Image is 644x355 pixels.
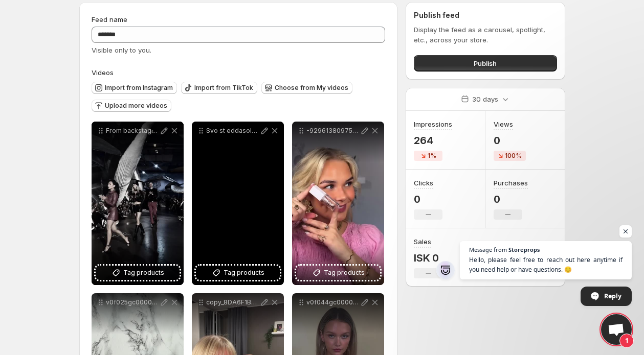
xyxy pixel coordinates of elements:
p: 0 [494,134,526,147]
div: Open chat [601,314,632,345]
span: Publish [474,58,497,68]
button: Tag products [296,266,380,280]
button: Tag products [96,266,180,280]
button: Import from Instagram [92,82,177,94]
span: Tag products [324,268,365,278]
p: v0f025gc0000cqbdcv7og65vc6b4g43g [106,298,159,306]
span: Import from TikTok [194,84,253,92]
h3: Views [494,119,513,129]
p: 264 [414,134,452,147]
p: Svo st eddasoldis a [PERSON_NAME] sig til me okkar vinslu vrum Get yours now inn dewy [206,127,259,135]
button: Choose from My videos [261,82,352,94]
p: ISK 0 [414,252,442,264]
span: Choose from My videos [275,84,348,92]
h3: Impressions [414,119,452,129]
p: copy_8DA6F1B8-7928-4662-ACFA-67012A78D823 [206,298,259,306]
span: Hello, please feel free to reach out here anytime if you need help or have questions. 😊 [469,255,623,274]
div: -9296138097500413062bcbfb3bbfa44e329308f361f075c329Tag products [292,122,384,285]
p: From backstage to the spotlight Dewy Cosmetics er stoltur styrktaraili Erlendur Fashion Week [GEO... [106,127,159,135]
p: 30 days [472,94,498,104]
p: Display the feed as a carousel, spotlight, etc., across your store. [414,25,557,45]
p: 0 [414,193,442,205]
span: Tag products [123,268,164,278]
div: Svo st eddasoldis a [PERSON_NAME] sig til me okkar vinslu vrum Get yours now inn dewyTag products [192,122,284,285]
h2: Publish feed [414,10,557,20]
h3: Sales [414,236,431,247]
span: Feed name [92,15,127,23]
p: 0 [494,193,528,205]
button: Publish [414,55,557,72]
span: Reply [604,287,621,305]
span: Visible only to you. [92,46,151,54]
span: Message from [469,247,507,252]
button: Import from TikTok [181,82,257,94]
span: Tag products [224,268,264,278]
p: -9296138097500413062bcbfb3bbfa44e329308f361f075c329 [306,127,360,135]
h3: Purchases [494,178,528,188]
span: Storeprops [508,247,540,252]
span: Videos [92,68,114,77]
button: Tag products [196,266,280,280]
span: 1 [619,334,634,348]
button: Upload more videos [92,100,171,112]
span: Upload more videos [105,102,167,110]
span: Import from Instagram [105,84,173,92]
span: 100% [505,152,522,160]
h3: Clicks [414,178,433,188]
div: From backstage to the spotlight Dewy Cosmetics er stoltur styrktaraili Erlendur Fashion Week [GEO... [92,122,184,285]
p: v0f044gc0000crfl0hvog65lqnnvljf0 [306,298,360,306]
span: 1% [428,152,436,160]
